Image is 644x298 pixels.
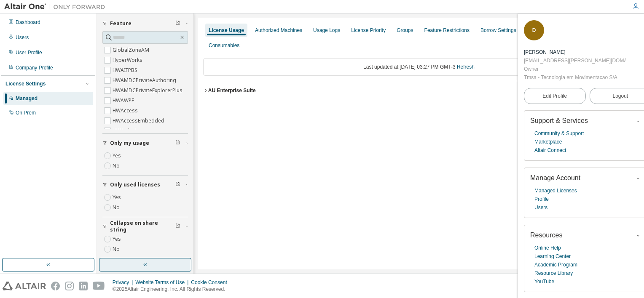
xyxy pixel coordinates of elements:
[457,64,475,70] a: Refresh
[113,202,121,213] label: No
[203,81,635,100] button: AU Enterprise SuiteLicense ID: 132596
[113,116,166,126] label: HWAccessEmbedded
[530,231,562,239] span: Resources
[532,27,536,33] span: D
[113,126,141,136] label: HWActivate
[534,261,577,269] a: Academic Program
[16,64,53,71] div: Company Profile
[16,49,42,56] div: User Profile
[113,286,232,293] p: © 2025 Altair Engineering, Inc. All Rights Reserved.
[79,282,88,290] img: linkedin.svg
[16,95,38,102] div: Managed
[175,181,180,188] span: Clear filter
[113,65,139,75] label: HWAIFPBS
[209,42,239,49] div: Consumables
[5,80,46,87] div: License Settings
[93,282,105,290] img: youtube.svg
[208,87,256,94] div: AU Enterprise Suite
[113,244,121,254] label: No
[534,138,562,146] a: Marketplace
[351,27,386,34] div: License Priority
[110,181,160,188] span: Only used licenses
[102,134,188,152] button: Only my usage
[110,140,149,146] span: Only my usage
[113,55,144,65] label: HyperWorks
[524,73,626,82] div: Tmsa - Tecnologia em Movimentacao S/A
[16,19,40,26] div: Dashboard
[113,161,121,171] label: No
[534,277,554,286] a: YouTube
[175,140,180,146] span: Clear filter
[612,92,628,100] span: Logout
[397,27,413,34] div: Groups
[135,279,191,286] div: Website Terms of Use
[255,27,302,34] div: Authorized Machines
[534,203,547,212] a: Users
[209,27,244,34] div: License Usage
[113,85,184,96] label: HWAMDCPrivateExplorerPlus
[175,20,180,27] span: Clear filter
[113,192,123,202] label: Yes
[203,58,635,76] div: Last updated at: [DATE] 03:27 PM GMT-3
[102,217,188,236] button: Collapse on share string
[65,282,74,290] img: instagram.svg
[524,48,626,56] div: Diego Dalpiaz
[534,186,577,195] a: Managed Licenses
[113,151,123,161] label: Yes
[534,269,573,277] a: Resource Library
[102,176,188,194] button: Only used licenses
[113,234,123,244] label: Yes
[113,45,151,55] label: GlobalZoneAM
[16,109,36,116] div: On Prem
[110,20,131,27] span: Feature
[113,96,136,106] label: HWAWPF
[51,282,60,290] img: facebook.svg
[534,252,571,261] a: Learning Center
[3,282,46,290] img: altair_logo.svg
[530,117,588,124] span: Support & Services
[534,129,584,138] a: Community & Support
[113,106,140,116] label: HWAccess
[16,34,29,41] div: Users
[113,279,135,286] div: Privacy
[4,3,110,11] img: Altair One
[542,93,567,99] span: Edit Profile
[110,220,175,233] span: Collapse on share string
[313,27,340,34] div: Usage Logs
[480,27,516,34] div: Borrow Settings
[534,146,566,154] a: Altair Connect
[191,279,232,286] div: Cookie Consent
[102,14,188,33] button: Feature
[530,174,580,181] span: Manage Account
[175,223,180,230] span: Clear filter
[524,56,626,65] div: [EMAIL_ADDRESS][PERSON_NAME][DOMAIN_NAME]
[424,27,470,34] div: Feature Restrictions
[524,65,626,73] div: Owner
[524,88,586,104] a: Edit Profile
[113,75,178,85] label: HWAMDCPrivateAuthoring
[534,244,561,252] a: Online Help
[534,195,549,203] a: Profile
